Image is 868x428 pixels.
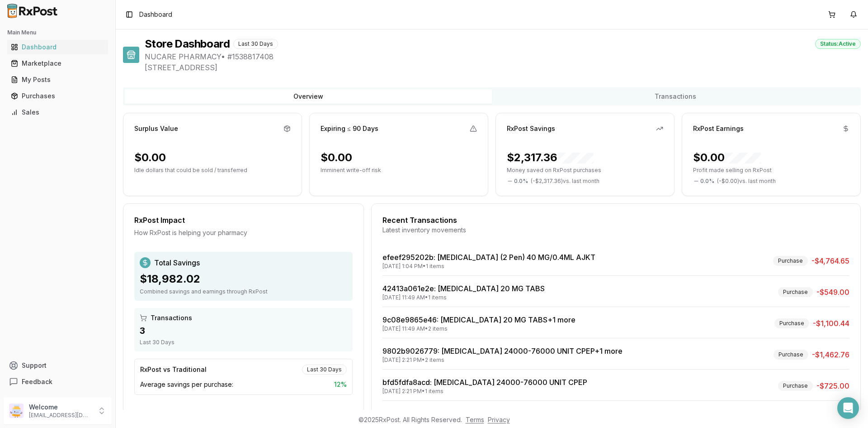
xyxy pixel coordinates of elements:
span: 12 % [334,380,347,389]
h1: Store Dashboard [145,37,230,51]
a: My Posts [7,72,108,88]
button: Marketplace [4,56,112,71]
div: Last 30 Days [302,365,347,375]
div: How RxPost is helping your pharmacy [134,228,353,237]
div: Sales [11,108,104,117]
a: 9c08e9865e46: [MEDICAL_DATA] 20 MG TABS+1 more [382,315,576,324]
nav: breadcrumb [139,10,172,19]
div: [DATE] 2:21 PM • 2 items [382,356,623,364]
img: User avatar [9,404,24,418]
div: $0.00 [134,150,166,165]
button: Support [4,357,112,374]
div: RxPost Earnings [693,124,744,133]
div: [DATE] 2:21 PM • 1 items [382,388,587,395]
div: $18,982.02 [140,272,347,286]
div: My Posts [11,75,104,84]
div: RxPost Impact [134,215,353,226]
span: Transactions [151,313,192,322]
div: Combined savings and earnings through RxPost [140,288,347,295]
div: RxPost Savings [507,124,555,133]
span: [STREET_ADDRESS] [145,62,861,73]
span: -$1,100.44 [813,318,849,329]
a: Dashboard [7,39,108,55]
div: $2,317.36 [507,150,594,165]
span: Dashboard [139,10,172,19]
div: Last 30 Days [233,39,278,49]
div: Purchase [774,318,809,328]
button: Dashboard [4,40,112,54]
div: Status: Active [815,39,861,49]
span: 0.0 % [700,178,714,185]
div: [DATE] 11:49 AM • 2 items [382,325,576,332]
button: Purchases [4,89,112,103]
div: Surplus Value [134,124,178,133]
span: Feedback [22,377,52,386]
span: Total Savings [154,257,200,268]
div: Purchase [778,381,813,391]
a: efeef295202b: [MEDICAL_DATA] (2 Pen) 40 MG/0.4ML AJKT [382,253,595,262]
div: Last 30 Days [140,339,347,346]
button: My Posts [4,72,112,87]
div: [DATE] 1:04 PM • 1 items [382,263,595,270]
p: Profit made selling on RxPost [693,167,849,174]
img: RxPost Logo [4,4,61,18]
button: Transactions [492,89,859,104]
p: Welcome [29,403,92,412]
a: bfd5fdfa8acd: [MEDICAL_DATA] 24000-76000 UNIT CPEP [382,378,587,387]
div: Marketplace [11,59,104,68]
div: Latest inventory movements [382,226,849,235]
div: 3 [140,324,347,337]
span: -$725.00 [816,380,849,391]
div: Recent Transactions [382,215,849,226]
div: $0.00 [321,150,352,165]
h2: Main Menu [7,29,108,36]
span: Average savings per purchase: [140,380,233,389]
a: 9802b9026779: [MEDICAL_DATA] 24000-76000 UNIT CPEP+1 more [382,346,623,356]
div: $0.00 [693,150,761,165]
div: Expiring ≤ 90 Days [321,124,378,133]
span: 0.0 % [514,178,528,185]
p: Imminent write-off risk [321,167,477,174]
div: Purchase [774,350,808,360]
span: -$549.00 [816,287,849,298]
a: Privacy [488,416,510,423]
a: Terms [466,416,484,423]
span: -$4,764.65 [811,255,849,266]
p: Money saved on RxPost purchases [507,167,663,174]
a: 42413a061e2e: [MEDICAL_DATA] 20 MG TABS [382,284,545,293]
div: Purchase [778,287,813,297]
div: Dashboard [11,43,104,52]
button: Overview [125,89,492,104]
span: -$1,462.76 [812,349,849,360]
a: Sales [7,104,108,120]
p: Idle dollars that could be sold / transferred [134,167,291,174]
div: Purchase [773,256,808,266]
button: Sales [4,105,112,120]
p: [EMAIL_ADDRESS][DOMAIN_NAME] [29,412,92,419]
button: Feedback [4,374,112,390]
div: Purchases [11,91,104,101]
div: [DATE] 11:49 AM • 1 items [382,294,545,301]
a: Purchases [7,88,108,104]
div: Open Intercom Messenger [837,397,859,419]
span: ( - $0.00 ) vs. last month [717,178,776,185]
div: RxPost vs Traditional [140,365,207,374]
a: Marketplace [7,55,108,72]
span: NUCARE PHARMACY • # 1538817408 [145,51,861,62]
span: ( - $2,317.36 ) vs. last month [531,178,599,185]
